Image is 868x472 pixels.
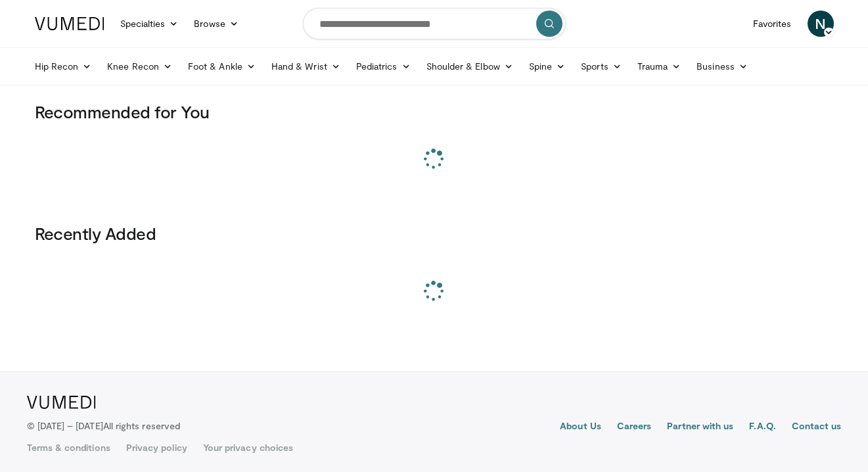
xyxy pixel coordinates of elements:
img: VuMedi Logo [35,17,104,30]
h3: Recommended for You [35,101,834,122]
a: Spine [521,53,573,80]
a: Contact us [792,419,842,435]
a: Privacy policy [126,441,187,454]
a: N [808,11,834,37]
a: Trauma [629,53,689,80]
a: Favorites [745,11,800,37]
span: All rights reserved [103,420,180,431]
a: Careers [617,419,652,435]
a: Terms & conditions [27,441,110,454]
a: Shoulder & Elbow [419,53,521,80]
a: Partner with us [667,419,733,435]
h3: Recently Added [35,223,834,244]
a: Business [689,53,756,80]
a: Foot & Ankle [180,53,263,80]
a: Sports [573,53,629,80]
a: Knee Recon [99,53,180,80]
a: Hand & Wrist [263,53,348,80]
a: Pediatrics [348,53,419,80]
input: Search topics, interventions [303,8,566,39]
a: Browse [186,11,246,37]
a: F.A.Q. [749,419,775,435]
a: Hip Recon [27,53,100,80]
a: Your privacy choices [203,441,293,454]
a: About Us [560,419,601,435]
p: © [DATE] – [DATE] [27,419,181,433]
a: Specialties [112,11,187,37]
img: VuMedi Logo [27,396,96,409]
